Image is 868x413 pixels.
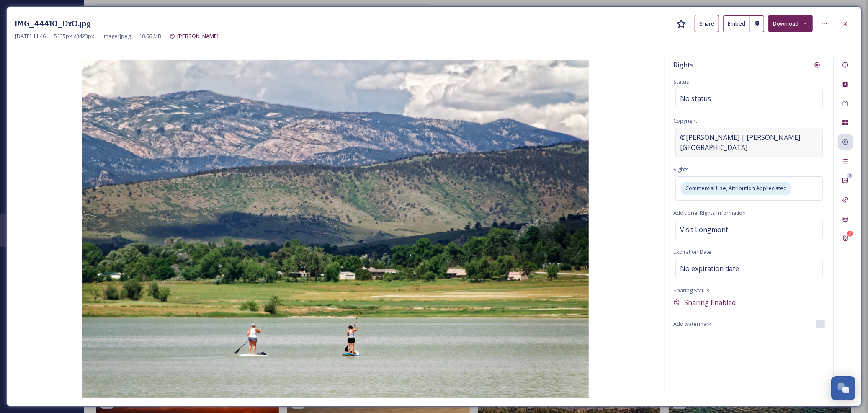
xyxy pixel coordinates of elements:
span: Commercial Use, Attribution Appreciated [685,184,787,192]
span: No status [680,93,711,103]
span: 5135 px x 3423 px [54,32,94,40]
span: Rights [673,60,693,70]
button: Embed [723,15,750,32]
span: Copyright [673,117,697,124]
button: Share [695,15,719,32]
span: Rights [673,165,689,173]
h3: IMG_44410_DxO.jpg [15,18,91,30]
span: image/jpeg [103,32,131,40]
span: 10.66 MB [139,32,161,40]
span: No expiration date [680,263,739,274]
div: 2 [847,231,853,237]
button: Download [768,15,813,32]
span: Add watermark [673,320,711,328]
span: Sharing Enabled [684,297,736,307]
span: Status [673,78,689,85]
span: Additional Rights Information [673,209,746,217]
span: Visit Longmont [680,225,728,235]
span: [DATE] 11:46 [15,32,46,40]
span: Expiration Date [673,248,711,256]
span: [PERSON_NAME] [177,32,219,40]
img: IMG_44410_DxO.jpg [15,60,656,398]
span: Sharing Status [673,287,710,294]
button: Open Chat [831,376,855,400]
div: 0 [847,173,853,179]
span: ©[PERSON_NAME] | [PERSON_NAME][GEOGRAPHIC_DATA] [680,132,818,152]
